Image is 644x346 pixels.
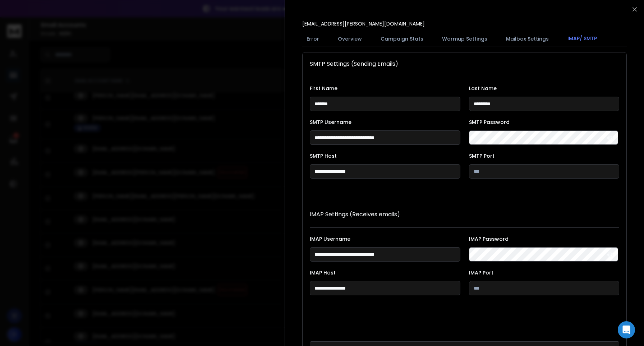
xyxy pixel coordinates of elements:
[563,31,601,47] button: IMAP/ SMTP
[310,270,460,275] label: IMAP Host
[310,60,619,68] h1: SMTP Settings (Sending Emails)
[618,321,635,338] div: Open Intercom Messenger
[502,31,553,47] button: Mailbox Settings
[302,20,425,27] p: [EMAIL_ADDRESS][PERSON_NAME][DOMAIN_NAME]
[310,210,619,219] p: IMAP Settings (Receives emails)
[469,270,620,275] label: IMAP Port
[302,31,323,47] button: Error
[469,86,620,91] label: Last Name
[469,153,620,158] label: SMTP Port
[376,31,428,47] button: Campaign Stats
[310,120,460,125] label: SMTP Username
[469,120,620,125] label: SMTP Password
[310,86,460,91] label: First Name
[333,31,366,47] button: Overview
[310,153,460,158] label: SMTP Host
[438,31,492,47] button: Warmup Settings
[469,236,620,241] label: IMAP Password
[310,236,460,241] label: IMAP Username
